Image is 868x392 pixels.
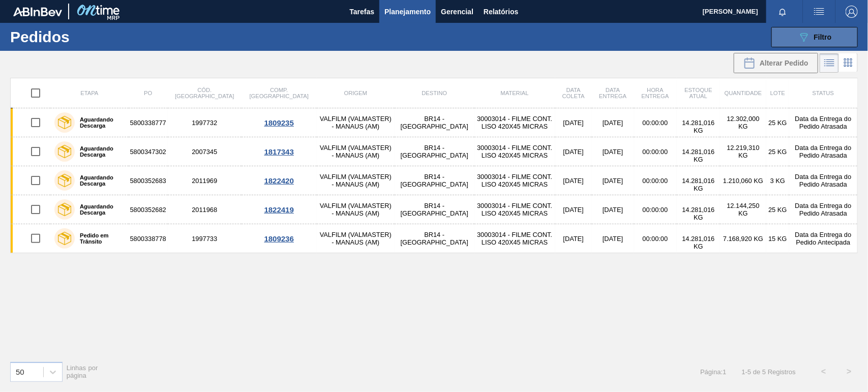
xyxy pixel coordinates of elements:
td: Data da Entrega do Pedido Atrasada [789,137,857,166]
td: 30003014 - FILME CONT. LISO 420X45 MICRAS [474,137,555,166]
td: 5800338777 [129,108,168,137]
button: < [811,359,836,384]
td: 7.168,920 KG [720,224,766,253]
td: 5800347302 [129,137,168,166]
div: Visão em Cards [839,53,858,73]
span: Cód. [GEOGRAPHIC_DATA] [175,87,234,99]
td: 15 KG [766,224,789,253]
span: 14.281,016 KG [682,148,715,163]
span: 1 - 5 de 5 Registros [742,368,796,376]
td: VALFILM (VALMASTER) - MANAUS (AM) [317,108,395,137]
td: 12.219,310 KG [720,137,766,166]
td: [DATE] [592,108,634,137]
label: Aguardando Descarga [75,174,125,187]
div: 1822420 [243,176,315,185]
td: 3 KG [766,166,789,195]
span: Gerencial [441,6,473,18]
td: VALFILM (VALMASTER) - MANAUS (AM) [317,166,395,195]
label: Aguardando Descarga [75,116,125,129]
td: [DATE] [592,166,634,195]
td: 25 KG [766,108,789,137]
td: Data da Entrega do Pedido Antecipada [789,224,857,253]
div: 1809236 [243,234,315,243]
span: Estoque atual [684,87,712,99]
img: TNhmsLtSVTkK8tSr43FrP2fwEKptu5GPRR3wAAAABJRU5ErkJggg== [13,7,62,16]
td: 00:00:00 [634,195,677,224]
td: 25 KG [766,195,789,224]
span: Status [813,90,834,96]
span: Linhas por página [67,364,98,379]
span: 14.281,016 KG [682,235,715,250]
span: Relatórios [484,6,518,18]
span: 14.281,016 KG [682,206,715,221]
label: Aguardando Descarga [75,203,125,216]
td: 1.210,060 KG [720,166,766,195]
td: BR14 - [GEOGRAPHIC_DATA] [395,166,474,195]
td: VALFILM (VALMASTER) - MANAUS (AM) [317,137,395,166]
td: BR14 - [GEOGRAPHIC_DATA] [395,108,474,137]
span: Lote [770,90,785,96]
span: Comp. [GEOGRAPHIC_DATA] [250,87,309,99]
td: 25 KG [766,137,789,166]
span: Hora Entrega [642,87,669,99]
span: Origem [344,90,367,96]
td: Data da Entrega do Pedido Atrasada [789,195,857,224]
img: userActions [813,6,825,18]
div: 1822419 [243,205,315,214]
td: VALFILM (VALMASTER) - MANAUS (AM) [317,195,395,224]
td: 00:00:00 [634,108,677,137]
td: 30003014 - FILME CONT. LISO 420X45 MICRAS [474,166,555,195]
img: Logout [846,6,858,18]
td: 30003014 - FILME CONT. LISO 420X45 MICRAS [474,195,555,224]
td: 30003014 - FILME CONT. LISO 420X45 MICRAS [474,108,555,137]
span: 14.281,016 KG [682,177,715,192]
td: Data da Entrega do Pedido Atrasada [789,108,857,137]
div: 1809235 [243,118,315,127]
h1: Pedidos [10,31,159,43]
div: 50 [16,368,24,376]
button: Filtro [771,27,858,47]
td: 1997733 [168,224,242,253]
td: [DATE] [555,224,592,253]
a: Aguardando Descarga58003526822011968VALFILM (VALMASTER) - MANAUS (AM)BR14 - [GEOGRAPHIC_DATA]3000... [11,195,858,224]
td: [DATE] [592,137,634,166]
td: [DATE] [592,224,634,253]
div: Alterar Pedido [734,53,818,73]
span: Página : 1 [700,368,726,376]
a: Aguardando Descarga58003526832011969VALFILM (VALMASTER) - MANAUS (AM)BR14 - [GEOGRAPHIC_DATA]3000... [11,166,858,195]
button: Notificações [766,5,799,19]
td: 5800338778 [129,224,168,253]
span: Planejamento [384,6,431,18]
span: Quantidade [725,90,762,96]
span: Alterar Pedido [760,59,809,67]
td: VALFILM (VALMASTER) - MANAUS (AM) [317,224,395,253]
span: Data coleta [562,87,585,99]
div: Visão em Lista [820,53,839,73]
td: 00:00:00 [634,137,677,166]
span: 14.281,016 KG [682,119,715,134]
label: Pedido em Trânsito [75,232,125,245]
td: 00:00:00 [634,166,677,195]
td: 5800352682 [129,195,168,224]
label: Aguardando Descarga [75,145,125,158]
td: 1997732 [168,108,242,137]
td: [DATE] [555,137,592,166]
span: Etapa [80,90,98,96]
td: BR14 - [GEOGRAPHIC_DATA] [395,224,474,253]
td: 2011969 [168,166,242,195]
span: Filtro [814,33,832,41]
td: 5800352683 [129,166,168,195]
td: [DATE] [592,195,634,224]
td: 30003014 - FILME CONT. LISO 420X45 MICRAS [474,224,555,253]
td: [DATE] [555,195,592,224]
span: Material [501,90,529,96]
button: > [836,359,862,384]
a: Aguardando Descarga58003473022007345VALFILM (VALMASTER) - MANAUS (AM)BR14 - [GEOGRAPHIC_DATA]3000... [11,137,858,166]
a: Aguardando Descarga58003387771997732VALFILM (VALMASTER) - MANAUS (AM)BR14 - [GEOGRAPHIC_DATA]3000... [11,108,858,137]
td: [DATE] [555,108,592,137]
td: 2011968 [168,195,242,224]
td: Data da Entrega do Pedido Atrasada [789,166,857,195]
span: Data entrega [599,87,626,99]
td: BR14 - [GEOGRAPHIC_DATA] [395,137,474,166]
